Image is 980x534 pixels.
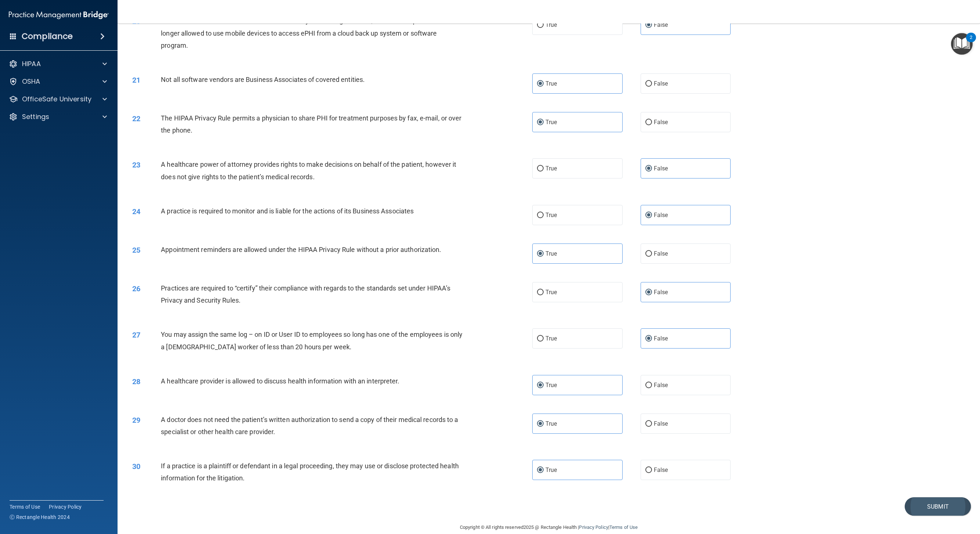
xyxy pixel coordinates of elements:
span: 23 [132,160,140,169]
span: True [545,335,557,342]
span: False [654,420,668,427]
span: False [654,250,668,257]
input: False [645,336,652,342]
input: False [645,468,652,473]
button: Open Resource Center, 2 new notifications [951,33,973,55]
span: False [654,382,668,389]
span: 30 [132,462,140,471]
input: True [537,383,544,388]
input: False [645,383,652,388]
span: True [545,420,557,427]
span: You may assign the same log – on ID or User ID to employees so long has one of the employees is o... [161,331,462,350]
span: Because of the recent ransomware attacks and cyber hacking incidents, a healthcare provider is no... [161,17,452,49]
span: 28 [132,377,140,386]
span: False [654,80,668,87]
a: OSHA [9,77,107,86]
span: True [545,212,557,219]
a: Terms of Use [609,524,638,530]
span: True [545,250,557,257]
input: True [537,166,544,172]
input: False [645,166,652,172]
span: False [654,119,668,126]
span: False [654,289,668,296]
span: 21 [132,76,140,84]
p: HIPAA [22,59,41,68]
input: True [537,251,544,257]
input: True [537,81,544,87]
a: Settings [9,112,107,121]
input: True [537,22,544,28]
span: False [654,21,668,28]
span: Ⓒ Rectangle Health 2024 [10,513,70,521]
a: HIPAA [9,59,107,68]
span: True [545,165,557,172]
span: False [654,335,668,342]
input: True [537,213,544,218]
input: True [537,336,544,342]
span: 27 [132,331,140,339]
iframe: Drift Widget Chat Controller [943,488,971,516]
p: OSHA [22,77,40,86]
span: Practices are required to “certify” their compliance with regards to the standards set under HIPA... [161,284,450,304]
button: Submit [905,497,971,516]
span: If a practice is a plaintiff or defendant in a legal proceeding, they may use or disclose protect... [161,462,459,482]
span: False [654,212,668,219]
input: True [537,421,544,427]
p: OfficeSafe University [22,95,91,104]
span: A healthcare power of attorney provides rights to make decisions on behalf of the patient, howeve... [161,160,456,180]
span: Appointment reminders are allowed under the HIPAA Privacy Rule without a prior authorization. [161,246,441,253]
span: 29 [132,416,140,425]
p: Settings [22,112,49,121]
input: True [537,468,544,473]
input: False [645,22,652,28]
h4: Compliance [22,31,73,42]
span: True [545,80,557,87]
img: PMB logo [9,8,109,22]
span: True [545,382,557,389]
span: A healthcare provider is allowed to discuss health information with an interpreter. [161,377,399,385]
input: False [645,120,652,125]
input: True [537,290,544,295]
span: 26 [132,284,140,293]
span: A doctor does not need the patient’s written authorization to send a copy of their medical record... [161,416,458,436]
span: 24 [132,207,140,216]
span: 22 [132,114,140,123]
span: True [545,21,557,28]
a: Privacy Policy [579,524,608,530]
span: The HIPAA Privacy Rule permits a physician to share PHI for treatment purposes by fax, e-mail, or... [161,114,461,134]
span: True [545,119,557,126]
input: False [645,81,652,87]
div: 2 [970,37,972,47]
input: False [645,421,652,427]
input: True [537,120,544,125]
span: False [654,466,668,473]
span: 25 [132,246,140,255]
a: Terms of Use [10,503,40,510]
input: False [645,213,652,218]
span: A practice is required to monitor and is liable for the actions of its Business Associates [161,207,414,215]
span: True [545,466,557,473]
a: OfficeSafe University [9,95,107,104]
a: Privacy Policy [49,503,82,510]
input: False [645,251,652,257]
input: False [645,290,652,295]
span: Not all software vendors are Business Associates of covered entities. [161,76,365,83]
span: False [654,165,668,172]
span: True [545,289,557,296]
